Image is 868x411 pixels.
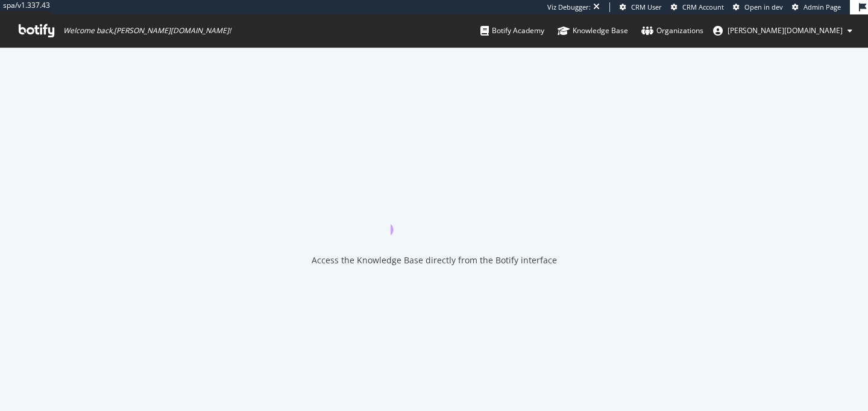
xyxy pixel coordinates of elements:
[792,2,841,12] a: Admin Page
[312,254,557,266] div: Access the Knowledge Base directly from the Botify interface
[620,2,662,12] a: CRM User
[641,14,703,47] a: Organizations
[703,21,862,40] button: [PERSON_NAME][DOMAIN_NAME]
[728,25,843,36] span: jenny.ren
[558,25,628,37] div: Knowledge Base
[682,2,724,11] span: CRM Account
[391,192,477,235] div: animation
[631,2,662,11] span: CRM User
[671,2,724,12] a: CRM Account
[558,14,628,47] a: Knowledge Base
[744,2,783,11] span: Open in dev
[63,26,231,36] span: Welcome back, [PERSON_NAME][DOMAIN_NAME] !
[480,25,544,37] div: Botify Academy
[547,2,591,12] div: Viz Debugger:
[480,14,544,47] a: Botify Academy
[641,25,703,37] div: Organizations
[804,2,841,11] span: Admin Page
[733,2,783,12] a: Open in dev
